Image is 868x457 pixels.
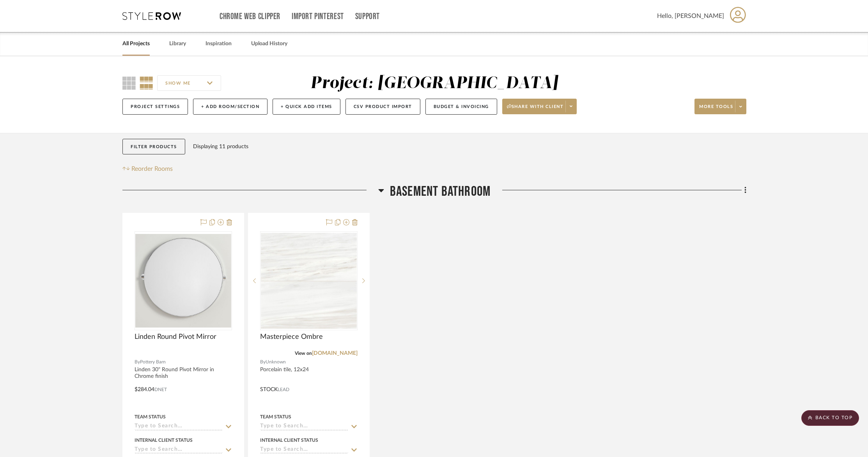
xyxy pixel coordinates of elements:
[312,351,358,356] a: [DOMAIN_NAME]
[699,104,733,115] span: More tools
[135,413,166,420] div: Team Status
[220,13,280,20] a: Chrome Web Clipper
[131,164,173,174] span: Reorder Rooms
[260,446,348,454] input: Type to Search…
[507,104,564,115] span: Share with client
[292,13,344,20] a: Import Pinterest
[694,99,746,114] button: More tools
[205,39,232,49] a: Inspiration
[261,233,357,329] img: Masterpiece Ombre
[260,358,266,366] span: By
[193,139,248,154] div: Displaying 11 products
[169,39,186,49] a: Library
[273,99,340,115] button: + Quick Add Items
[260,413,291,420] div: Team Status
[260,423,348,430] input: Type to Search…
[801,410,859,426] scroll-to-top-button: BACK TO TOP
[260,333,323,341] span: Masterpiece Ombre
[135,423,223,430] input: Type to Search…
[122,139,185,155] button: Filter Products
[355,13,380,20] a: Support
[122,99,188,115] button: Project Settings
[135,358,140,366] span: By
[260,437,318,444] div: Internal Client Status
[502,99,577,114] button: Share with client
[260,232,357,330] div: 0
[135,333,216,341] span: Linden Round Pivot Mirror
[295,351,312,356] span: View on
[122,39,150,49] a: All Projects
[135,446,223,454] input: Type to Search…
[425,99,497,115] button: Budget & Invoicing
[140,358,166,366] span: Pottery Barn
[135,234,231,328] img: Linden Round Pivot Mirror
[266,358,286,366] span: Unknown
[345,99,420,115] button: CSV Product Import
[310,75,558,92] div: Project: [GEOGRAPHIC_DATA]
[135,437,193,444] div: Internal Client Status
[657,11,724,21] span: Hello, [PERSON_NAME]
[390,183,491,200] span: Basement Bathroom
[122,164,173,174] button: Reorder Rooms
[251,39,287,49] a: Upload History
[193,99,267,115] button: + Add Room/Section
